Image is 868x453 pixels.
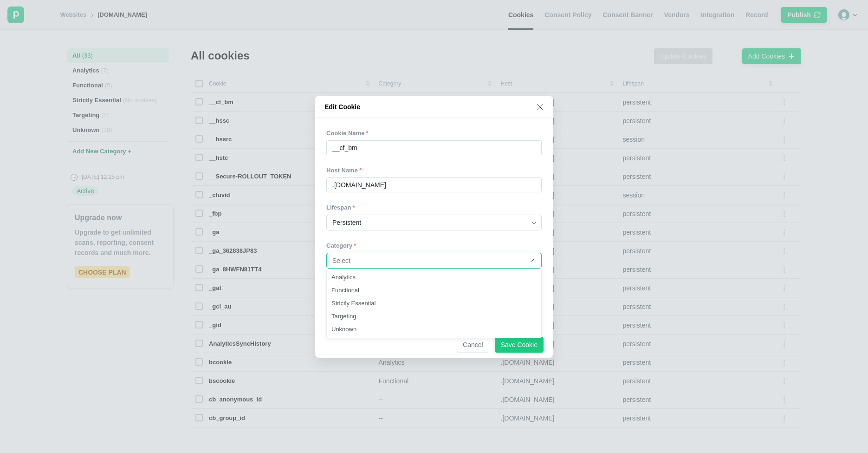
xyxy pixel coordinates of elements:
[501,341,538,349] div: Save Cookie
[530,219,538,226] img: updownarrow
[327,297,541,310] div: Strictly Essential
[326,242,355,249] span: Category
[327,271,541,284] div: Analytics
[530,257,538,264] img: updownarrow
[463,341,483,349] div: Cancel
[324,103,360,111] div: Edit Cookie
[326,177,542,192] input: Enter host name
[327,323,541,336] div: Unknown
[326,129,542,138] div: Cookie Name
[327,284,541,297] div: Functional
[327,310,541,323] div: Targeting
[457,337,489,353] button: Cancel
[326,166,542,175] div: Host Name
[326,140,542,155] input: Add
[326,204,354,211] span: Lifespan
[332,253,529,268] input: Select
[495,337,544,353] button: Save Cookie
